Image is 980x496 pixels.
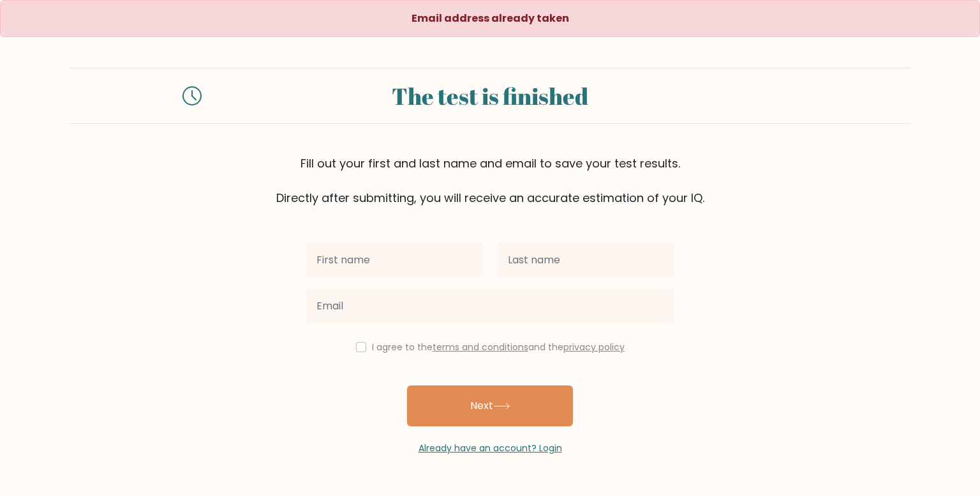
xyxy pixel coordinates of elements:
[306,242,482,278] input: First name
[419,442,562,454] a: Already have an account? Login
[372,341,625,353] label: I agree to the and the
[498,242,674,278] input: Last name
[407,385,573,426] button: Next
[69,155,911,206] div: Fill out your first and last name and email to save your test results. Directly after submitting,...
[306,288,674,324] input: Email
[563,341,625,353] a: privacy policy
[412,11,569,26] strong: Email address already taken
[217,79,763,113] div: The test is finished
[433,341,528,353] a: terms and conditions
